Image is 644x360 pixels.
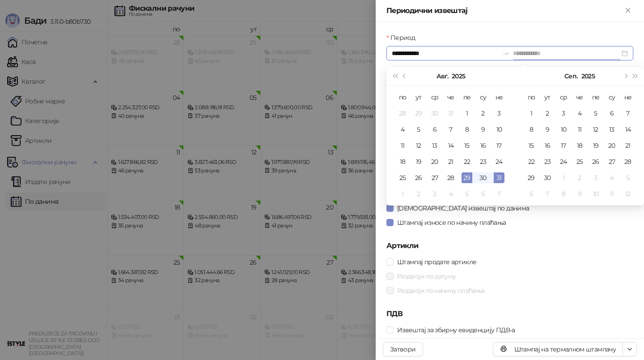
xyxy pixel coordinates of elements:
td: 2025-08-09 [475,121,491,137]
div: 5 [623,172,633,183]
div: 30 [478,172,488,183]
td: 2025-08-07 [443,121,459,137]
th: по [523,89,539,105]
td: 2025-10-01 [555,170,572,186]
div: 8 [462,124,472,135]
td: 2025-08-10 [491,121,507,137]
td: 2025-08-22 [459,154,475,170]
div: 6 [478,189,488,199]
h5: ПДВ [386,309,633,319]
td: 2025-09-21 [620,137,636,154]
td: 2025-09-02 [411,186,427,202]
td: 2025-09-05 [588,105,604,121]
td: 2025-09-13 [604,121,620,137]
td: 2025-08-24 [491,154,507,170]
div: 19 [590,140,601,151]
div: 6 [429,124,440,135]
td: 2025-08-21 [443,154,459,170]
div: 12 [623,189,633,199]
th: не [491,89,507,105]
div: 11 [574,124,585,135]
td: 2025-10-12 [620,186,636,202]
div: 11 [397,140,408,151]
td: 2025-09-08 [523,121,539,137]
td: 2025-09-24 [555,154,572,170]
td: 2025-09-09 [539,121,555,137]
th: пе [588,89,604,105]
span: Извештај за збирну евиденцију ПДВ-а [394,325,519,335]
input: Период [392,48,499,58]
td: 2025-08-06 [427,121,443,137]
button: Штампај на термалном штампачу [493,342,623,356]
th: ут [411,89,427,105]
div: 3 [590,172,601,183]
td: 2025-09-04 [572,105,588,121]
div: 31 [445,108,456,119]
span: Раздвоји по начину плаћања [394,286,488,296]
td: 2025-08-15 [459,137,475,154]
div: 26 [413,172,424,183]
div: Периодични извештај [386,5,623,16]
div: 13 [429,140,440,151]
div: 8 [526,124,537,135]
div: 1 [462,108,472,119]
td: 2025-08-03 [491,105,507,121]
div: 15 [526,140,537,151]
td: 2025-09-25 [572,154,588,170]
button: Изабери годину [581,67,595,85]
td: 2025-08-04 [394,121,411,137]
div: 20 [606,140,617,151]
h5: Артикли [386,240,633,251]
div: 8 [558,189,569,199]
td: 2025-10-02 [572,170,588,186]
td: 2025-09-27 [604,154,620,170]
td: 2025-10-07 [539,186,555,202]
td: 2025-08-16 [475,137,491,154]
div: 10 [590,189,601,199]
span: Штампај продате артикле [394,257,480,267]
td: 2025-09-06 [604,105,620,121]
td: 2025-09-03 [427,186,443,202]
div: 21 [445,156,456,167]
td: 2025-08-11 [394,137,411,154]
div: 3 [429,189,440,199]
div: 1 [397,189,408,199]
div: 18 [574,140,585,151]
td: 2025-09-07 [491,186,507,202]
td: 2025-08-13 [427,137,443,154]
div: 16 [542,140,553,151]
td: 2025-10-10 [588,186,604,202]
button: Изабери месец [436,67,448,85]
td: 2025-07-28 [394,105,411,121]
th: пе [459,89,475,105]
td: 2025-09-05 [459,186,475,202]
div: 1 [558,172,569,183]
td: 2025-08-26 [411,170,427,186]
td: 2025-09-07 [620,105,636,121]
div: 14 [623,124,633,135]
div: 30 [429,108,440,119]
td: 2025-08-31 [491,170,507,186]
button: Следећи месец (PageDown) [620,67,630,85]
td: 2025-09-11 [572,121,588,137]
div: 28 [397,108,408,119]
button: Претходна година (Control + left) [390,67,400,85]
div: 2 [542,108,553,119]
td: 2025-08-25 [394,170,411,186]
th: су [604,89,620,105]
td: 2025-10-06 [523,186,539,202]
td: 2025-09-01 [394,186,411,202]
span: swap-right [502,50,509,57]
td: 2025-08-30 [475,170,491,186]
div: 5 [590,108,601,119]
div: 28 [623,156,633,167]
div: 15 [462,140,472,151]
button: Претходни месец (PageUp) [400,67,410,85]
td: 2025-10-04 [604,170,620,186]
th: не [620,89,636,105]
td: 2025-08-02 [475,105,491,121]
td: 2025-09-10 [555,121,572,137]
div: 2 [574,172,585,183]
div: 26 [590,156,601,167]
td: 2025-09-19 [588,137,604,154]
